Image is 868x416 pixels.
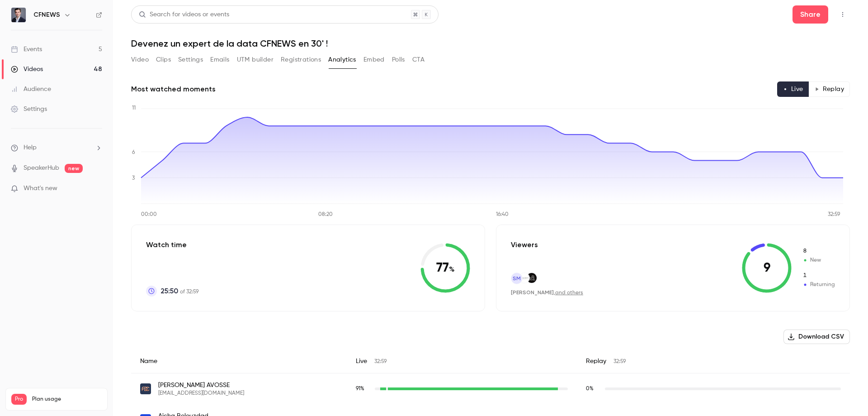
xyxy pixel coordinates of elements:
span: What's new [24,184,57,193]
span: New [802,256,835,264]
a: and others [555,290,583,296]
span: SM [513,274,521,282]
span: Help [24,143,37,153]
iframe: Noticeable Trigger [91,185,102,193]
div: Audience [11,85,51,94]
span: 91 % [356,386,364,392]
span: Pro [11,394,27,405]
h6: CFNEWS [33,10,60,19]
img: aurys.fr [519,273,529,283]
span: Returning [802,281,835,289]
img: CFNEWS [11,8,26,22]
h2: Most watched moments [131,84,216,95]
span: Replay watch time [586,385,600,393]
span: 0 % [586,386,594,392]
div: Videos [11,65,43,74]
button: Replay [809,81,850,97]
button: Live [777,81,809,97]
span: Returning [802,272,835,280]
span: [PERSON_NAME] [511,289,554,296]
h1: Devenez un expert de la data CFNEWS en 30' ! [131,38,850,49]
span: 25:50 [160,286,178,296]
button: Embed [363,53,385,67]
button: Settings [178,53,203,67]
tspan: 3 [132,176,135,181]
img: fdc-np.com [140,383,151,394]
button: Registrations [281,53,321,67]
span: Live watch time [356,385,370,393]
button: UTM builder [237,53,274,67]
img: pax.fr [527,273,537,283]
span: Plan usage [32,396,102,403]
button: Video [131,53,149,67]
tspan: 11 [132,105,136,111]
tspan: 00:00 [141,212,157,217]
tspan: 08:20 [318,212,333,217]
div: Replay [577,349,850,373]
span: [EMAIL_ADDRESS][DOMAIN_NAME] [158,390,244,397]
span: [PERSON_NAME] AVOSSE [158,381,244,390]
span: 32:59 [613,359,626,364]
div: Search for videos or events [139,10,229,19]
span: new [65,164,83,173]
div: Name [131,349,347,373]
button: Analytics [328,53,356,67]
p: Watch time [146,239,198,250]
button: Top Bar Actions [835,7,850,22]
button: CTA [412,53,425,67]
tspan: 6 [132,150,135,155]
div: kavosse@fdc-np.com [131,373,850,405]
div: Live [347,349,577,373]
a: SpeakerHub [24,163,59,173]
tspan: 32:59 [828,212,840,217]
span: New [802,247,835,255]
button: Clips [156,53,171,67]
li: help-dropdown-opener [11,143,102,153]
button: Emails [210,53,229,67]
div: , [511,289,583,296]
span: 32:59 [374,359,387,364]
button: Share [793,5,828,24]
div: Settings [11,105,47,114]
button: Download CSV [783,330,850,344]
p: Viewers [511,239,538,250]
div: Events [11,45,42,54]
p: of 32:59 [160,286,198,296]
button: Polls [392,53,405,67]
tspan: 16:40 [496,212,509,217]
